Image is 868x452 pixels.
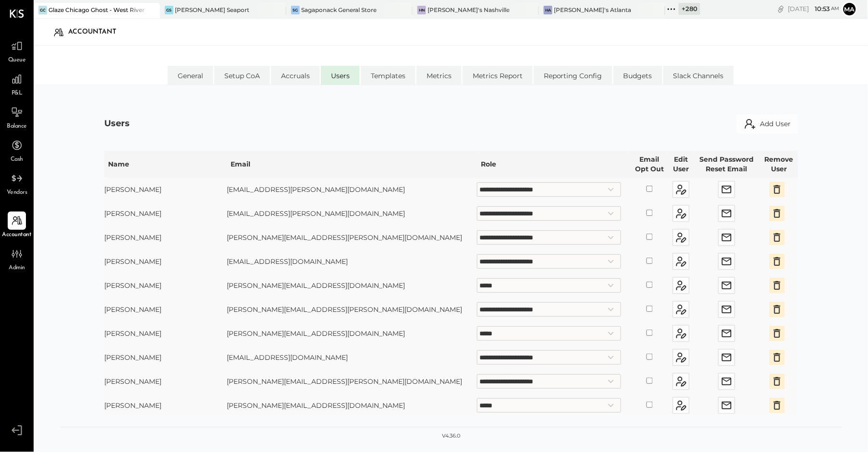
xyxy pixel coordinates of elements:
[416,66,462,85] li: Metrics
[428,6,510,14] div: [PERSON_NAME]'s Nashville
[104,151,227,178] th: Name
[442,432,460,440] div: v 4.36.0
[842,1,857,17] button: Ma
[0,169,33,197] a: Vendors
[663,66,734,85] li: Slack Channels
[613,66,662,85] li: Budgets
[9,264,25,273] span: Admin
[301,6,377,14] div: Sagaponack General Store
[38,6,47,14] div: GC
[104,178,227,202] td: [PERSON_NAME]
[694,151,760,178] th: Send Password Reset Email
[544,6,552,14] div: HA
[168,66,213,85] li: General
[0,103,33,131] a: Balance
[679,3,700,15] div: + 280
[104,369,227,393] td: [PERSON_NAME]
[2,231,32,239] span: Accountant
[104,321,227,345] td: [PERSON_NAME]
[227,274,477,297] td: [PERSON_NAME][EMAIL_ADDRESS][DOMAIN_NAME]
[7,122,27,131] span: Balance
[12,89,23,98] span: P&L
[104,297,227,321] td: [PERSON_NAME]
[669,151,694,178] th: Edit User
[104,345,227,369] td: [PERSON_NAME]
[630,151,669,178] th: Email Opt Out
[104,250,227,274] td: [PERSON_NAME]
[534,66,612,85] li: Reporting Config
[104,274,227,297] td: [PERSON_NAME]
[0,212,33,239] a: Accountant
[227,297,477,321] td: [PERSON_NAME][EMAIL_ADDRESS][PERSON_NAME][DOMAIN_NAME]
[104,202,227,226] td: [PERSON_NAME]
[760,151,799,178] th: Remove User
[104,393,227,417] td: [PERSON_NAME]
[0,37,33,65] a: Queue
[0,70,33,98] a: P&L
[737,114,798,133] button: Add User
[417,6,426,14] div: HN
[227,369,477,393] td: [PERSON_NAME][EMAIL_ADDRESS][PERSON_NAME][DOMAIN_NAME]
[227,393,477,417] td: [PERSON_NAME][EMAIL_ADDRESS][DOMAIN_NAME]
[463,66,533,85] li: Metrics Report
[104,226,227,250] td: [PERSON_NAME]
[227,178,477,202] td: [EMAIL_ADDRESS][PERSON_NAME][DOMAIN_NAME]
[477,151,630,178] th: Role
[0,245,33,273] a: Admin
[175,6,249,14] div: [PERSON_NAME] Seaport
[227,321,477,345] td: [PERSON_NAME][EMAIL_ADDRESS][DOMAIN_NAME]
[361,66,416,85] li: Templates
[554,6,631,14] div: [PERSON_NAME]'s Atlanta
[68,24,126,40] div: Accountant
[227,202,477,226] td: [EMAIL_ADDRESS][PERSON_NAME][DOMAIN_NAME]
[227,345,477,369] td: [EMAIL_ADDRESS][DOMAIN_NAME]
[227,226,477,250] td: [PERSON_NAME][EMAIL_ADDRESS][PERSON_NAME][DOMAIN_NAME]
[165,6,173,14] div: GS
[49,6,146,14] div: Glaze Chicago Ghost - West River Rice LLC
[8,56,26,65] span: Queue
[788,4,840,13] div: [DATE]
[271,66,320,85] li: Accruals
[776,4,786,14] div: copy link
[321,66,360,85] li: Users
[0,136,33,164] a: Cash
[291,6,300,14] div: SG
[214,66,270,85] li: Setup CoA
[227,151,477,178] th: Email
[227,250,477,274] td: [EMAIL_ADDRESS][DOMAIN_NAME]
[7,189,27,197] span: Vendors
[104,118,130,130] div: Users
[11,155,23,164] span: Cash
